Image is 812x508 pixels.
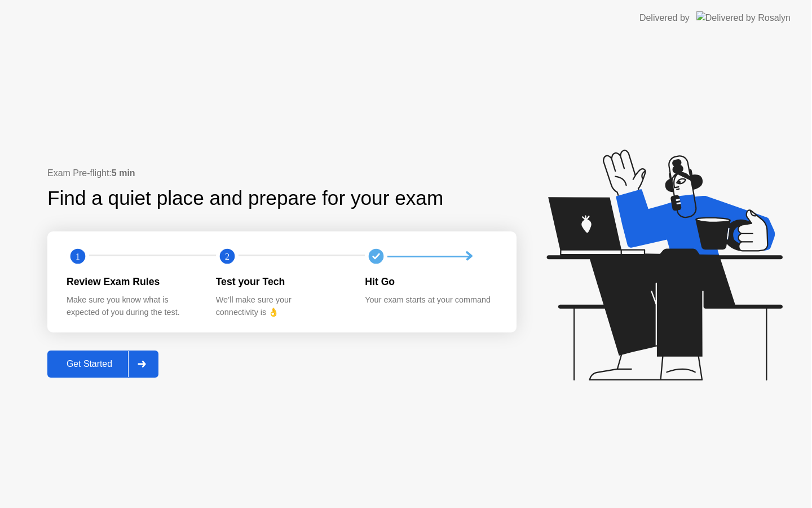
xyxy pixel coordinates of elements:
[216,294,347,318] div: We’ll make sure your connectivity is 👌
[51,359,128,369] div: Get Started
[47,351,158,378] button: Get Started
[67,294,198,318] div: Make sure you know what is expected of you during the test.
[216,274,347,289] div: Test your Tech
[365,294,496,306] div: Your exam starts at your command
[76,251,80,262] text: 1
[47,167,517,180] div: Exam Pre-flight:
[112,168,135,178] b: 5 min
[47,183,445,213] div: Find a quiet place and prepare for your exam
[67,274,198,289] div: Review Exam Rules
[696,11,791,24] img: Delivered by Rosalyn
[639,11,690,25] div: Delivered by
[365,274,496,289] div: Hit Go
[225,251,230,262] text: 2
